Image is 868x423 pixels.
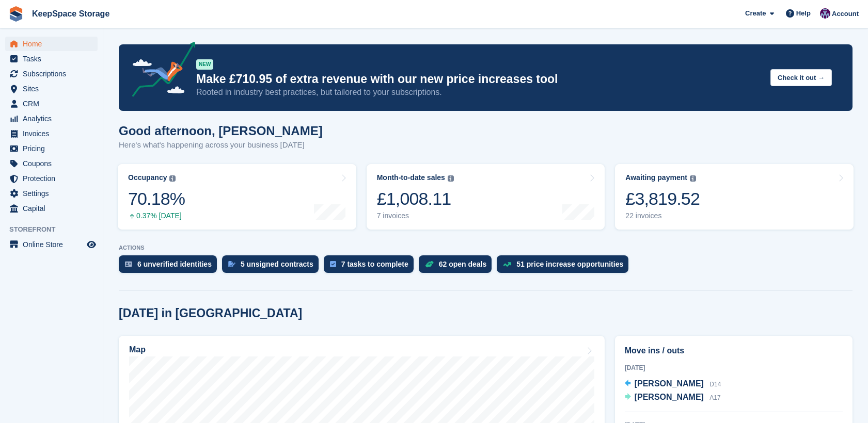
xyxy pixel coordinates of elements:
img: icon-info-grey-7440780725fd019a000dd9b08b2336e03edf1995a4989e88bcd33f0948082b44.svg [169,175,176,182]
span: [PERSON_NAME] [635,379,704,388]
div: £1,008.11 [377,188,454,209]
a: menu [5,156,98,171]
a: Awaiting payment £3,819.52 22 invoices [615,164,854,230]
img: deal-1b604bf984904fb50ccaf53a9ad4b4a5d6e5aea283cecdc64d6e3604feb123c2.svg [425,261,434,268]
div: £3,819.52 [625,188,700,209]
div: 62 open deals [439,260,487,268]
div: NEW [196,59,213,70]
img: task-75834270c22a3079a89374b754ae025e5fb1db73e45f91037f5363f120a921f8.svg [330,261,336,267]
div: 5 unsigned contracts [241,260,313,268]
a: menu [5,171,98,186]
span: [PERSON_NAME] [635,393,704,401]
a: 6 unverified identities [119,255,222,278]
h2: [DATE] in [GEOGRAPHIC_DATA] [119,306,302,320]
span: Coupons [23,156,85,171]
div: 7 invoices [377,211,454,220]
div: 0.37% [DATE] [128,211,185,220]
img: icon-info-grey-7440780725fd019a000dd9b08b2336e03edf1995a4989e88bcd33f0948082b44.svg [690,175,696,182]
p: Rooted in industry best practices, but tailored to your subscriptions. [196,87,762,98]
span: Invoices [23,126,85,141]
span: Help [796,8,811,19]
span: Create [745,8,766,19]
div: 70.18% [128,188,185,209]
span: Home [23,37,85,51]
div: 22 invoices [625,211,700,220]
a: 7 tasks to complete [324,255,419,278]
img: Charlotte Jobling [820,8,830,19]
p: ACTIONS [119,245,853,251]
button: Check it out → [770,69,832,86]
div: 6 unverified identities [137,260,212,268]
span: Capital [23,201,85,216]
div: [DATE] [625,363,843,372]
a: Month-to-date sales £1,008.11 7 invoices [367,164,605,230]
a: menu [5,96,98,111]
span: A17 [709,394,720,401]
p: Make £710.95 of extra revenue with our new price increases tool [196,72,762,87]
div: 7 tasks to complete [341,260,408,268]
span: Settings [23,186,85,201]
a: menu [5,37,98,51]
span: Storefront [9,224,103,235]
img: price_increase_opportunities-93ffe204e8149a01c8c9dc8f82e8f89637d9d84a8eef4429ea346261dce0b2c0.svg [503,262,511,267]
img: verify_identity-adf6edd0f0f0b5bbfe63781bf79b02c33cf7c696d77639b501bdc392416b5a36.svg [125,261,132,267]
div: Occupancy [128,173,167,182]
h2: Map [129,345,146,354]
a: menu [5,111,98,126]
a: 5 unsigned contracts [222,255,324,278]
a: menu [5,141,98,156]
a: menu [5,52,98,66]
span: Tasks [23,52,85,66]
span: Online Store [23,237,85,252]
p: Here's what's happening across your business [DATE] [119,139,323,151]
a: Occupancy 70.18% 0.37% [DATE] [118,164,356,230]
h1: Good afternoon, [PERSON_NAME] [119,124,323,138]
a: menu [5,201,98,216]
a: menu [5,126,98,141]
a: [PERSON_NAME] D14 [625,378,721,391]
span: CRM [23,96,85,111]
span: Pricing [23,141,85,156]
span: Analytics [23,111,85,126]
a: KeepSpace Storage [28,5,114,22]
div: 51 price increase opportunities [516,260,623,268]
a: menu [5,67,98,81]
img: icon-info-grey-7440780725fd019a000dd9b08b2336e03edf1995a4989e88bcd33f0948082b44.svg [448,175,454,182]
div: Awaiting payment [625,173,687,182]
a: 51 price increase opportunities [497,255,634,278]
span: Account [832,9,859,19]
a: Preview store [85,238,98,251]
a: menu [5,186,98,201]
a: [PERSON_NAME] A17 [625,391,721,404]
span: D14 [709,381,721,388]
div: Month-to-date sales [377,173,445,182]
h2: Move ins / outs [625,345,843,357]
img: contract_signature_icon-13c848040528278c33f63329250d36e43548de30e8caae1d1a13099fd9432cc5.svg [228,261,235,267]
span: Protection [23,171,85,186]
a: 62 open deals [419,255,497,278]
img: stora-icon-8386f47178a22dfd0bd8f6a31ec36ba5ce8667c1dd55bd0f319d3a0aa187defe.svg [8,6,24,22]
a: menu [5,237,98,252]
span: Sites [23,82,85,96]
a: menu [5,82,98,96]
span: Subscriptions [23,67,85,81]
img: price-adjustments-announcement-icon-8257ccfd72463d97f412b2fc003d46551f7dbcb40ab6d574587a9cd5c0d94... [123,42,196,101]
